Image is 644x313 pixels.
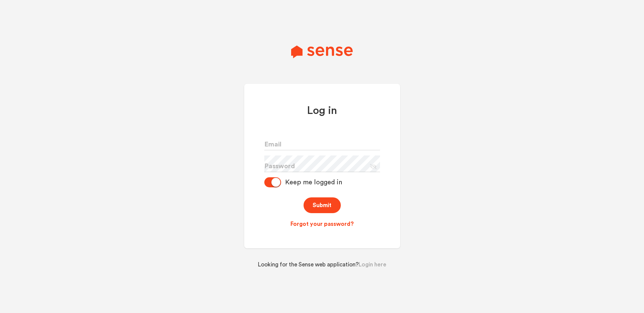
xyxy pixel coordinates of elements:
[359,262,386,267] a: Login here
[281,178,342,186] div: Keep me logged in
[304,197,341,213] button: Submit
[264,220,380,228] a: Forgot your password?
[264,104,380,118] h1: Log in
[242,255,402,269] div: Looking for the Sense web application?
[291,45,353,58] img: Sense Logo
